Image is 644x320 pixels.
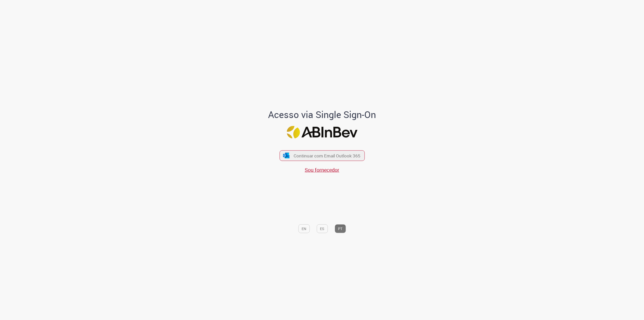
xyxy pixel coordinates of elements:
[298,224,310,233] button: EN
[287,126,357,138] img: Logo ABInBev
[317,224,328,233] button: ES
[283,153,290,158] img: ícone Azure/Microsoft 360
[335,224,346,233] button: PT
[251,110,394,120] h1: Acesso via Single Sign-On
[294,153,360,158] span: Continuar com Email Outlook 365
[305,166,339,173] a: Sou fornecedor
[279,150,365,161] button: ícone Azure/Microsoft 360 Continuar com Email Outlook 365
